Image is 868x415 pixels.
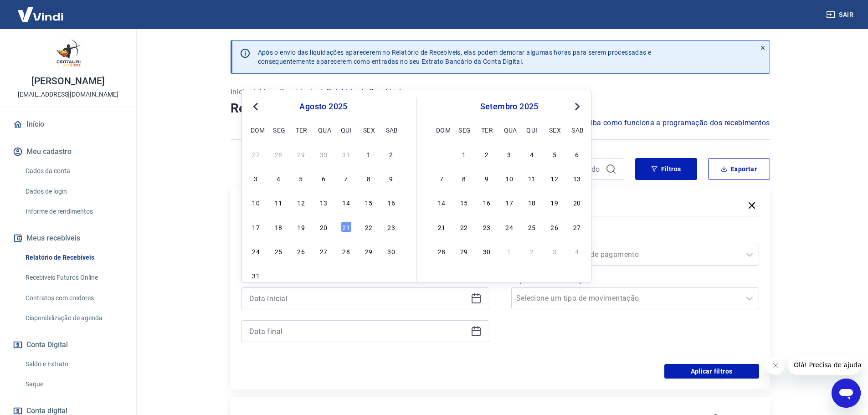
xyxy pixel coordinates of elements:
[386,173,397,184] div: Choose sábado, 9 de agosto de 2025
[249,147,398,282] div: month 2025-08
[458,197,469,208] div: Choose segunda-feira, 15 de setembro de 2025
[296,173,307,184] div: Choose terça-feira, 5 de agosto de 2025
[571,197,582,208] div: Choose sábado, 20 de setembro de 2025
[571,221,582,232] div: Choose sábado, 27 de setembro de 2025
[582,118,770,128] a: Saiba como funciona a programação dos recebimentos
[526,124,537,135] div: qui
[458,124,469,135] div: seg
[258,48,652,66] p: Após o envio das liquidações aparecerem no Relatório de Recebíveis, elas podem demorar algumas ho...
[664,364,759,379] button: Aplicar filtros
[249,101,398,112] div: agosto 2025
[341,197,352,208] div: Choose quinta-feira, 14 de agosto de 2025
[341,149,352,159] div: Choose quinta-feira, 31 de julho de 2025
[296,246,307,256] div: Choose terça-feira, 26 de agosto de 2025
[481,149,492,159] div: Choose terça-feira, 2 de setembro de 2025
[22,309,125,328] a: Disponibilização de agenda
[273,149,284,159] div: Choose segunda-feira, 28 de julho de 2025
[318,221,329,232] div: Choose quarta-feira, 20 de agosto de 2025
[513,275,757,286] label: Tipo de Movimentação
[481,124,492,135] div: ter
[22,375,125,394] a: Saque
[22,268,125,287] a: Recebíveis Futuros Online
[386,270,397,281] div: Choose sábado, 6 de setembro de 2025
[435,101,584,112] div: setembro 2025
[22,162,125,180] a: Dados da conta
[31,77,104,86] p: [PERSON_NAME]
[526,246,537,256] div: Choose quinta-feira, 2 de outubro de 2025
[549,124,560,135] div: sex
[458,149,469,159] div: Choose segunda-feira, 1 de setembro de 2025
[18,90,118,99] p: [EMAIL_ADDRESS][DOMAIN_NAME]
[549,173,560,184] div: Choose sexta-feira, 12 de setembro de 2025
[708,158,770,180] button: Exportar
[273,246,284,256] div: Choose segunda-feira, 25 de agosto de 2025
[296,197,307,208] div: Choose terça-feira, 12 de agosto de 2025
[504,173,515,184] div: Choose quarta-feira, 10 de setembro de 2025
[363,173,374,184] div: Choose sexta-feira, 8 de agosto de 2025
[273,221,284,232] div: Choose segunda-feira, 18 de agosto de 2025
[249,292,467,305] input: Data inicial
[252,87,256,97] p: /
[251,197,262,208] div: Choose domingo, 10 de agosto de 2025
[363,197,374,208] div: Choose sexta-feira, 15 de agosto de 2025
[481,246,492,256] div: Choose terça-feira, 30 de setembro de 2025
[481,197,492,208] div: Choose terça-feira, 16 de setembro de 2025
[386,221,397,232] div: Choose sábado, 23 de agosto de 2025
[296,124,307,135] div: ter
[363,149,374,159] div: Choose sexta-feira, 1 de agosto de 2025
[481,173,492,184] div: Choose terça-feira, 9 de setembro de 2025
[259,87,316,97] a: Meus Recebíveis
[435,147,584,257] div: month 2025-09
[5,6,77,14] span: Olá! Precisa de ajuda?
[458,173,469,184] div: Choose segunda-feira, 8 de setembro de 2025
[327,87,405,97] p: Relatório de Recebíveis
[526,149,537,159] div: Choose quinta-feira, 4 de setembro de 2025
[296,221,307,232] div: Choose terça-feira, 19 de agosto de 2025
[513,231,757,242] label: Forma de Pagamento
[273,124,284,135] div: seg
[571,246,582,256] div: Choose sábado, 4 de outubro de 2025
[824,6,857,23] button: Sair
[571,173,582,184] div: Choose sábado, 13 de setembro de 2025
[11,142,125,162] button: Meu cadastro
[504,149,515,159] div: Choose quarta-feira, 3 de setembro de 2025
[273,270,284,281] div: Choose segunda-feira, 1 de setembro de 2025
[22,182,125,201] a: Dados de login
[251,246,262,256] div: Choose domingo, 24 de agosto de 2025
[504,197,515,208] div: Choose quarta-feira, 17 de setembro de 2025
[318,270,329,281] div: Choose quarta-feira, 3 de setembro de 2025
[22,202,125,221] a: Informe de rendimentos
[341,246,352,256] div: Choose quinta-feira, 28 de agosto de 2025
[549,246,560,256] div: Choose sexta-feira, 3 de outubro de 2025
[231,99,770,118] h4: Relatório de Recebíveis
[788,355,861,375] iframe: Mensagem da empresa
[341,221,352,232] div: Choose quinta-feira, 21 de agosto de 2025
[386,197,397,208] div: Choose sábado, 16 de agosto de 2025
[319,87,323,97] p: /
[11,228,125,248] button: Meus recebíveis
[341,270,352,281] div: Choose quinta-feira, 4 de setembro de 2025
[549,149,560,159] div: Choose sexta-feira, 5 de setembro de 2025
[571,124,582,135] div: sab
[11,0,70,28] img: Vindi
[50,36,87,73] img: dd6b44d6-53e7-4c2f-acc0-25087f8ca7ac.jpeg
[572,101,583,112] button: Next Month
[549,197,560,208] div: Choose sexta-feira, 19 de setembro de 2025
[273,197,284,208] div: Choose segunda-feira, 11 de agosto de 2025
[251,221,262,232] div: Choose domingo, 17 de agosto de 2025
[250,101,261,112] button: Previous Month
[458,246,469,256] div: Choose segunda-feira, 29 de setembro de 2025
[363,221,374,232] div: Choose sexta-feira, 22 de agosto de 2025
[231,87,249,97] a: Início
[318,173,329,184] div: Choose quarta-feira, 6 de agosto de 2025
[251,124,262,135] div: dom
[386,124,397,135] div: sab
[22,355,125,374] a: Saldo e Extrato
[436,197,447,208] div: Choose domingo, 14 de setembro de 2025
[504,221,515,232] div: Choose quarta-feira, 24 de setembro de 2025
[251,173,262,184] div: Choose domingo, 3 de agosto de 2025
[504,246,515,256] div: Choose quarta-feira, 1 de outubro de 2025
[504,124,515,135] div: qua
